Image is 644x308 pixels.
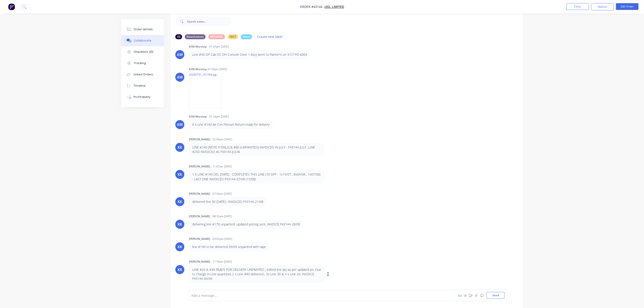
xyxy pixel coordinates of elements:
div: - 02:09pm [DATE] [211,137,232,141]
div: - 07:56am [DATE] [211,192,232,196]
button: ☺ [479,293,484,298]
span: Order #43144 - [300,5,324,9]
button: Collaborate [121,35,164,46]
div: [PERSON_NAME] [189,260,210,264]
div: NEST [228,34,238,39]
button: Aa [457,293,463,298]
p: 8 x Line #140 Air Con Plenum Return ready for delivery [192,122,269,127]
div: All [175,34,182,39]
div: KK [178,267,182,272]
div: AW [177,52,183,57]
div: Attachments [185,34,206,39]
button: Checklists 0/0 [121,46,164,58]
button: Profitability [121,91,164,103]
button: Linked Orders [121,69,164,80]
p: 1 X LINE #140 DEL [DATE] - COMPLETES THIS LINE (10 OFF - 1x15/07 ; 8x04/08 ; 1x07/08) - LAST ONE ... [192,172,322,181]
button: Edit Order [616,3,639,10]
div: - 11:07am [DATE] [211,164,232,169]
div: KK [178,222,182,227]
div: [PERSON_NAME] [189,137,210,141]
div: - 11:39am [DATE] [211,260,232,264]
button: Options [591,3,614,10]
div: DRAWING [208,34,225,39]
button: Create new label [255,34,285,40]
div: Linked Orders [134,72,153,76]
div: KK [178,244,182,250]
div: 01:03pm [DATE] [208,67,227,71]
div: KK [178,145,182,150]
div: AW [177,74,183,80]
p: delivering line #170 unpainted. updated pricing sent. iNVOICE F43144-28/08 [192,222,300,227]
div: Notes [241,34,252,39]
div: KK [178,199,182,204]
button: Timeline [121,80,164,91]
p: 20250731_101744.jpg [189,73,226,76]
button: Tracking [121,58,164,69]
input: Search notes... [187,17,232,26]
p: Line #90 OP Cab DS OH Console Door 1 Assy went to Painter's on 31/7 PO 6004 [192,52,307,57]
img: Factory [8,3,15,10]
button: Close [566,3,589,10]
div: AW [177,122,183,127]
div: - 01:26pm [DATE] [208,115,229,119]
div: Timeline [134,84,146,88]
button: Order details [121,24,164,35]
p: LINE #20 & #30 READY FOR DELIVERY UNPAINTED ; edited line qty as per updated po. Due to change in... [192,267,322,281]
div: ASM Worshop [189,115,207,119]
div: Collaborate [134,39,152,43]
div: Tracking [134,61,146,65]
div: [PERSON_NAME] [189,214,210,218]
div: ASM Worshop [189,67,207,71]
div: - 01:03pm [DATE] [208,45,229,49]
button: Send [487,292,505,299]
div: - 08:32am [DATE] [211,214,232,218]
div: Checklists 0/0 [134,50,154,54]
div: ASM Worshop [189,45,207,49]
p: LINE #140 (NOTE 9 ONLY) & #80 (UNPAINTED) INVOICED IN JULY - F43144-JULY ; LINE #250 INVOICED AS ... [192,145,322,154]
button: @ [463,293,468,298]
p: delivered line 90 [DATE] ; INVOICED F43144-21/08 [192,199,263,204]
a: UGL LIMITED [324,5,344,9]
div: [PERSON_NAME] [189,164,210,169]
div: [PERSON_NAME] [189,237,210,241]
div: KK [178,172,182,177]
div: [PERSON_NAME] [189,192,210,196]
p: line #190 to be delivered 09/09 unpainted with tape [192,245,266,249]
div: - 03:02pm [DATE] [211,237,232,241]
div: Profitability [134,95,151,99]
div: Order details [134,27,153,31]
